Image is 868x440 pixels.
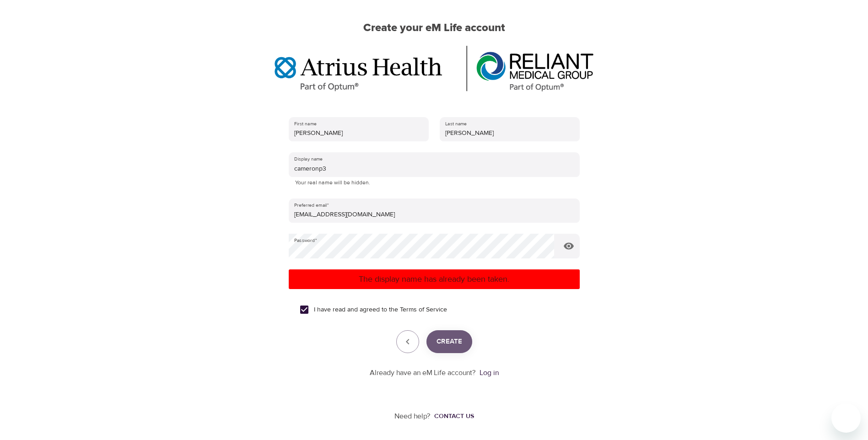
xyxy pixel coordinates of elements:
a: Terms of Service [400,305,447,315]
img: Optum%20MA_AtriusReliant.png [275,46,594,91]
h2: Create your eM Life account [274,21,594,35]
a: Log in [480,368,499,377]
p: Need help? [394,411,431,422]
span: Create [437,336,462,348]
button: Create [426,330,472,353]
span: I have read and agreed to the [314,305,447,315]
p: The display name has already been taken. [292,273,576,285]
div: Contact us [434,412,474,421]
a: Contact us [431,412,474,421]
p: Already have an eM Life account? [370,368,476,378]
p: Your real name will be hidden. [295,178,573,188]
iframe: Button to launch messaging window [831,403,861,433]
